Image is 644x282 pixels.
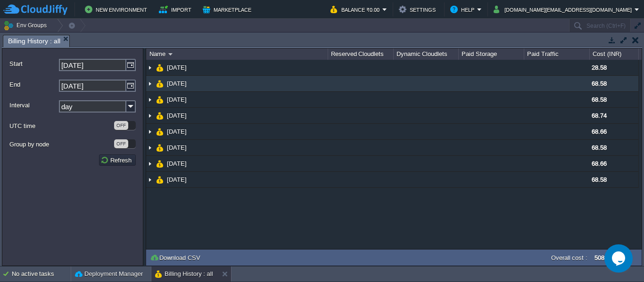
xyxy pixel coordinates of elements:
a: [DATE] [166,128,188,136]
div: Paid Storage [459,48,524,60]
div: OFF [114,121,128,130]
div: Dynamic Cloudlets [394,48,459,60]
img: AMDAwAAAACH5BAEAAAAALAAAAAABAAEAAAICRAEAOw== [146,156,154,171]
img: AMDAwAAAACH5BAEAAAAALAAAAAABAAEAAAICRAEAOw== [146,140,154,155]
a: [DATE] [166,112,188,120]
span: 68.58 [592,80,607,87]
a: [DATE] [166,160,188,168]
div: No active tasks [12,266,71,282]
img: AMDAwAAAACH5BAEAAAAALAAAAAABAAEAAAICRAEAOw== [168,53,173,56]
div: Paid Traffic [525,48,589,60]
label: 508.97 [594,254,613,261]
label: End [9,80,58,89]
button: Billing History : all [155,269,213,279]
span: Billing History : all [8,35,60,47]
label: Group by node [9,139,113,149]
a: [DATE] [166,96,188,104]
div: Reserved Cloudlets [329,48,393,60]
img: AMDAwAAAACH5BAEAAAAALAAAAAABAAEAAAICRAEAOw== [146,92,154,107]
span: 68.58 [592,96,607,103]
img: AMDAwAAAACH5BAEAAAAALAAAAAABAAEAAAICRAEAOw== [156,108,164,123]
a: [DATE] [166,144,188,152]
div: OFF [114,139,128,148]
span: 28.58 [592,64,607,71]
img: AMDAwAAAACH5BAEAAAAALAAAAAABAAEAAAICRAEAOw== [146,76,154,91]
img: AMDAwAAAACH5BAEAAAAALAAAAAABAAEAAAICRAEAOw== [156,124,164,139]
img: AMDAwAAAACH5BAEAAAAALAAAAAABAAEAAAICRAEAOw== [156,140,164,155]
label: UTC time [9,121,113,131]
div: Cost (INR) [590,48,638,60]
a: [DATE] [166,64,188,72]
button: Refresh [100,156,134,164]
span: 68.58 [592,144,607,151]
button: New Environment [85,4,150,15]
img: AMDAwAAAACH5BAEAAAAALAAAAAABAAEAAAICRAEAOw== [146,60,154,75]
label: Start [9,59,58,69]
button: Import [159,4,194,15]
span: 68.66 [592,128,607,135]
a: [DATE] [166,176,188,184]
button: Deployment Manager [75,269,143,279]
button: Balance ₹0.00 [330,4,382,15]
img: AMDAwAAAACH5BAEAAAAALAAAAAABAAEAAAICRAEAOw== [146,172,154,187]
img: AMDAwAAAACH5BAEAAAAALAAAAAABAAEAAAICRAEAOw== [156,92,164,107]
button: Download CSV [150,253,203,262]
label: Overall cost : [551,254,588,261]
div: Name [147,48,328,60]
button: Settings [399,4,438,15]
img: AMDAwAAAACH5BAEAAAAALAAAAAABAAEAAAICRAEAOw== [156,60,164,75]
button: [DOMAIN_NAME][EMAIL_ADDRESS][DOMAIN_NAME] [494,4,635,15]
img: AMDAwAAAACH5BAEAAAAALAAAAAABAAEAAAICRAEAOw== [156,172,164,187]
span: 68.58 [592,176,607,183]
button: Env Groups [3,19,50,32]
label: Interval [9,100,58,110]
img: AMDAwAAAACH5BAEAAAAALAAAAAABAAEAAAICRAEAOw== [156,156,164,171]
button: Marketplace [203,4,254,15]
span: 68.74 [592,112,607,119]
button: Help [450,4,477,15]
img: AMDAwAAAACH5BAEAAAAALAAAAAABAAEAAAICRAEAOw== [156,76,164,91]
a: [DATE] [166,80,188,88]
img: CloudJiffy [3,4,67,16]
img: AMDAwAAAACH5BAEAAAAALAAAAAABAAEAAAICRAEAOw== [146,108,154,123]
span: 68.66 [592,160,607,167]
iframe: chat widget [604,244,635,273]
img: AMDAwAAAACH5BAEAAAAALAAAAAABAAEAAAICRAEAOw== [146,124,154,139]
